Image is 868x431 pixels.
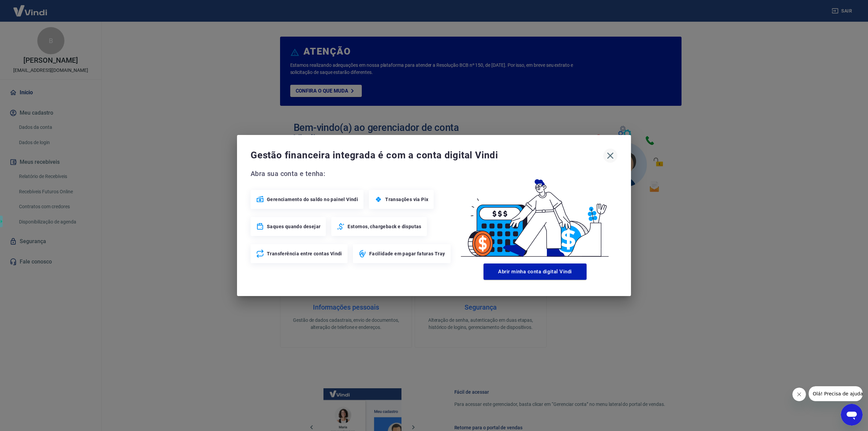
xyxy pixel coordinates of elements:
[251,149,603,162] span: Gestão financeira integrada é com a conta digital Vindi
[267,223,320,230] span: Saques quando desejar
[792,388,806,401] iframe: Close message
[251,168,453,179] span: Abra sua conta e tenha:
[4,5,57,10] span: Olá! Precisa de ajuda?
[267,196,358,203] span: Gerenciamento do saldo no painel Vindi
[348,223,421,230] span: Estornos, chargeback e disputas
[267,250,342,257] span: Transferência entre contas Vindi
[809,386,863,401] iframe: Message from company
[453,168,617,261] img: Good Billing
[484,263,587,280] button: Abrir minha conta digital Vindi
[369,250,445,257] span: Facilidade em pagar faturas Tray
[385,196,428,203] span: Transações via Pix
[841,404,863,426] iframe: Button to launch messaging window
